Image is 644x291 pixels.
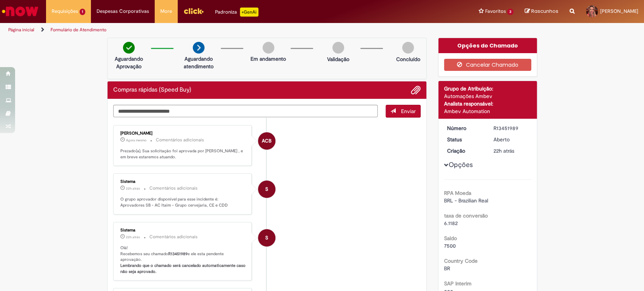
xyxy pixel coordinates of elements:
[401,108,416,115] span: Enviar
[493,147,514,154] time: 27/08/2025 11:42:25
[444,85,531,92] div: Grupo de Atribuição:
[444,265,450,272] span: BR
[149,234,198,240] small: Comentários adicionais
[126,186,140,191] span: 22h atrás
[80,9,85,15] span: 1
[258,181,275,198] div: System
[120,148,246,160] p: Prezado(a), Sua solicitação foi aprovada por [PERSON_NAME] , e em breve estaremos atuando.
[123,42,135,54] img: check-circle-green.png
[507,9,513,15] span: 3
[444,100,531,107] div: Analista responsável:
[111,55,147,70] p: Aguardando Aprovação
[240,8,258,17] p: +GenAi
[156,137,204,143] small: Comentários adicionais
[126,235,140,239] time: 27/08/2025 11:42:37
[444,107,531,115] div: Ambev Automation
[493,147,514,154] span: 22h atrás
[258,229,275,247] div: System
[51,27,106,33] a: Formulário de Atendimento
[168,251,188,257] b: R13451989
[262,132,272,150] span: ACB
[126,138,146,142] span: Agora mesmo
[126,186,140,191] time: 27/08/2025 11:42:40
[120,179,246,184] div: Sistema
[113,105,378,118] textarea: Digite sua mensagem aqui...
[120,228,246,233] div: Sistema
[149,185,198,191] small: Comentários adicionais
[411,85,421,95] button: Adicionar anexos
[193,42,204,54] img: arrow-next.png
[113,87,191,93] h2: Compras rápidas (Speed Buy) Histórico de tíquete
[52,8,78,15] span: Requisições
[600,8,638,14] span: [PERSON_NAME]
[438,38,537,53] div: Opções do Chamado
[6,23,424,37] ul: Trilhas de página
[97,8,149,15] span: Despesas Corporativas
[263,42,274,54] img: img-circle-grey.png
[120,263,247,274] b: Lembrando que o chamado será cancelado automaticamente caso não seja aprovado.
[525,8,558,15] a: Rascunhos
[444,212,488,219] b: taxa de conversão
[444,190,471,196] b: RPA Moeda
[444,280,472,287] b: SAP Interim
[386,105,421,118] button: Enviar
[444,197,488,204] span: BRL - Brazilian Real
[531,8,558,15] span: Rascunhos
[444,242,456,249] span: 7500
[183,5,204,17] img: click_logo_yellow_360x200.png
[126,138,146,142] time: 28/08/2025 10:01:40
[327,55,349,63] p: Validação
[444,59,531,71] button: Cancelar Chamado
[493,147,529,155] div: 27/08/2025 11:42:25
[493,124,529,132] div: R13451989
[441,136,488,143] dt: Status
[126,235,140,239] span: 22h atrás
[444,257,478,264] b: Country Code
[444,235,457,242] b: Saldo
[265,229,268,247] span: S
[180,55,217,70] p: Aguardando atendimento
[258,132,275,150] div: Alberto Cypriano Bento
[1,4,40,19] img: ServiceNow
[396,55,420,63] p: Concluído
[8,27,34,33] a: Página inicial
[441,147,488,155] dt: Criação
[160,8,172,15] span: More
[120,131,246,136] div: [PERSON_NAME]
[493,136,529,143] div: Aberto
[120,196,246,208] p: O grupo aprovador disponível para esse incidente é: Aprovadores SB - AC Itaim - Grupo cervejaria,...
[444,220,458,227] span: 6.1182
[120,245,246,275] p: Olá! Recebemos seu chamado e ele esta pendente aprovação.
[485,8,506,15] span: Favoritos
[215,8,258,17] div: Padroniza
[444,92,531,100] div: Automações Ambev
[402,42,414,54] img: img-circle-grey.png
[251,55,286,63] p: Em andamento
[332,42,344,54] img: img-circle-grey.png
[441,124,488,132] dt: Número
[265,180,268,198] span: S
